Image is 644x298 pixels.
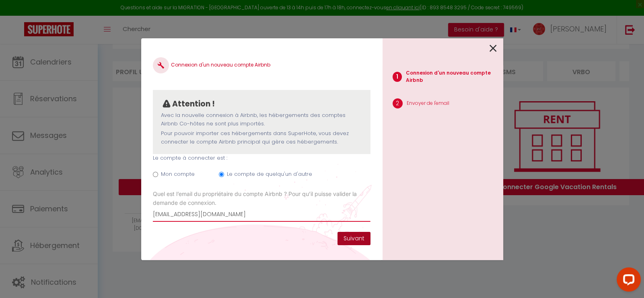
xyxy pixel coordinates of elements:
[337,232,370,246] button: Suivant
[172,98,215,110] p: Attention !
[407,100,449,107] p: Envoyer de l'email
[227,170,312,178] label: Le compte de quelqu'un d'autre
[161,111,362,128] p: Avec la nouvelle connexion à Airbnb, les hébergements des comptes Airbnb Co-hôtes ne sont plus im...
[153,190,370,207] label: Quel est l’email du propriétaire du compte Airbnb ? Pour qu’il puisse valider la demande de conne...
[393,72,402,82] span: 1
[610,264,644,298] iframe: LiveChat chat widget
[393,98,403,108] span: 2
[161,170,195,178] label: Mon compte
[406,69,503,85] p: Connexion d'un nouveau compte Airbnb
[161,129,362,146] p: Pour pouvoir importer ces hébergements dans SuperHote, vous devez connecter le compte Airbnb prin...
[153,57,370,73] h4: Connexion d'un nouveau compte Airbnb
[153,154,370,162] p: Le compte à connecter est :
